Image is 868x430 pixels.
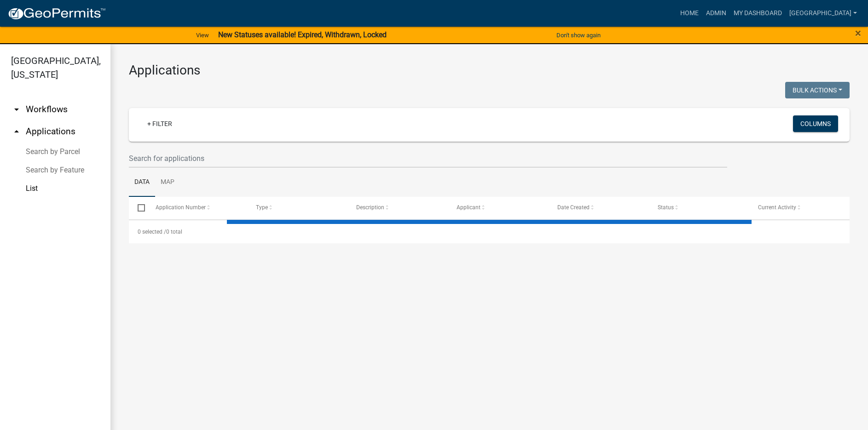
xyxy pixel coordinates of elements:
[256,204,268,211] span: Type
[649,197,749,219] datatable-header-cell: Status
[192,28,213,43] a: View
[553,28,604,43] button: Don't show again
[129,197,146,219] datatable-header-cell: Select
[356,204,384,211] span: Description
[786,5,861,22] a: [GEOGRAPHIC_DATA]
[129,149,727,168] input: Search for applications
[785,82,850,98] button: Bulk Actions
[855,27,861,40] span: ×
[702,5,730,22] a: Admin
[758,204,796,211] span: Current Activity
[730,5,786,22] a: My Dashboard
[218,30,387,39] strong: New Statuses available! Expired, Withdrawn, Locked
[855,28,861,39] button: Close
[247,197,347,219] datatable-header-cell: Type
[548,197,648,219] datatable-header-cell: Date Created
[658,204,674,211] span: Status
[138,229,166,235] span: 0 selected /
[11,126,22,137] i: arrow_drop_up
[156,204,206,211] span: Application Number
[793,115,838,132] button: Columns
[457,204,480,211] span: Applicant
[140,115,179,132] a: + Filter
[155,168,180,197] a: Map
[129,63,850,78] h3: Applications
[448,197,548,219] datatable-header-cell: Applicant
[557,204,590,211] span: Date Created
[677,5,702,22] a: Home
[146,197,247,219] datatable-header-cell: Application Number
[11,104,22,115] i: arrow_drop_down
[347,197,448,219] datatable-header-cell: Description
[749,197,850,219] datatable-header-cell: Current Activity
[129,168,155,197] a: Data
[129,220,850,243] div: 0 total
